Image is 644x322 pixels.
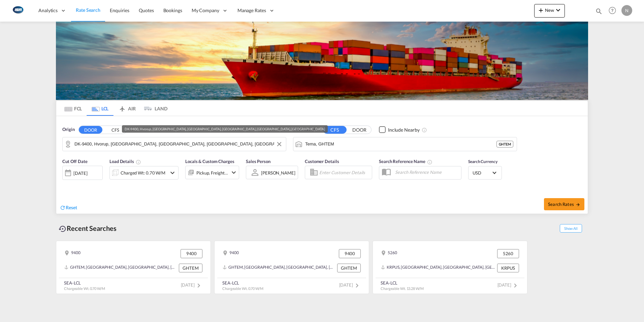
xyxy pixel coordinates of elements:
input: Search Reference Name [392,167,461,177]
md-icon: icon-magnify [595,7,603,15]
recent-search-card: 9400 9400GHTEM, [GEOGRAPHIC_DATA], [GEOGRAPHIC_DATA], [GEOGRAPHIC_DATA], [GEOGRAPHIC_DATA] GHTEMS... [214,241,369,294]
div: Charged Wt: 0.70 W/Micon-chevron-down [109,166,179,180]
span: Show All [560,224,582,233]
span: Search Reference Name [379,159,432,164]
span: New [537,7,562,13]
md-icon: icon-plus 400-fg [537,6,545,14]
div: icon-magnify [595,7,603,18]
md-icon: icon-airplane [118,105,126,110]
md-icon: Your search will be saved by the below given name [427,159,432,165]
div: Recent Searches [56,221,119,236]
div: GHTEM, Tema, Ghana, Western Africa, Africa [223,264,335,272]
div: [DATE] [62,166,103,180]
div: GHTEM [337,264,361,272]
span: Chargeable Wt. 0.70 W/M [64,286,105,291]
md-icon: icon-chevron-right [195,281,203,290]
md-select: Select Currency: $ USDUnited States Dollar [472,168,498,178]
span: Help [607,5,618,16]
span: Reset [66,205,77,210]
button: CFS [103,126,127,134]
div: 5260 [497,249,519,258]
recent-search-card: 5260 5260KRPUS, [GEOGRAPHIC_DATA], [GEOGRAPHIC_DATA], [GEOGRAPHIC_DATA], [GEOGRAPHIC_DATA] & [GEO... [373,241,527,294]
md-tab-item: AIR [114,101,140,116]
span: Rate Search [76,7,100,13]
span: Chargeable Wt. 0.70 W/M [222,286,263,291]
md-select: Sales Person: Nicolai Seidler [260,168,296,178]
span: Manage Rates [237,7,266,14]
div: Origin DOOR CFS DK-9400, Hvorup, Lindholm, Noerresundby, Sulsted, Vadum, VodskovDestination CFS D... [56,116,588,214]
md-input-container: DK-9400, Hvorup, Lindholm, Noerresundby, Sulsted, Vadum, Vodskov [63,137,286,151]
span: Locals & Custom Charges [185,159,234,164]
md-icon: icon-chevron-down [230,168,238,177]
div: KRPUS, Busan, Korea, Republic of, Greater China & Far East Asia, Asia Pacific [381,264,495,272]
input: Enter Customer Details [319,167,370,178]
button: DOOR [348,126,371,134]
div: Pickup Freight Origin Destinationicon-chevron-down [185,166,239,179]
span: Search Rates [548,202,580,207]
div: 9400 [64,249,80,258]
md-icon: icon-chevron-right [353,281,361,290]
div: SEA-LCL [222,280,263,286]
span: Cut Off Date [62,159,88,164]
span: Sales Person [246,159,270,164]
md-icon: Unchecked: Ignores neighbouring ports when fetching rates.Checked : Includes neighbouring ports w... [422,127,427,133]
div: N [621,5,632,16]
md-icon: icon-refresh [60,205,66,211]
md-icon: icon-chevron-down [554,6,562,14]
div: Include Nearby [388,127,420,133]
div: GHTEM [496,141,513,147]
div: 5260 [381,249,397,258]
div: Help [607,5,621,17]
span: [DATE] [497,282,519,288]
div: icon-refreshReset [60,204,77,212]
md-icon: icon-arrow-right [576,202,580,207]
span: Load Details [109,159,141,164]
img: 1aa151c0c08011ec8d6f413816f9a227.png [10,3,25,18]
md-tab-item: LCL [87,101,114,116]
span: Analytics [38,7,58,14]
div: DK-9400, Hvorup, [GEOGRAPHIC_DATA], [GEOGRAPHIC_DATA], [GEOGRAPHIC_DATA], [GEOGRAPHIC_DATA], [GEO... [125,125,325,133]
div: GHTEM, Tema, Ghana, Western Africa, Africa [64,264,177,272]
div: SEA-LCL [64,280,105,286]
img: LCL+%26+FCL+BACKGROUND.png [56,22,588,100]
div: SEA-LCL [381,280,424,286]
span: Customer Details [305,159,339,164]
div: 9400 [181,249,202,258]
md-pagination-wrapper: Use the left and right arrow keys to navigate between tabs [60,101,167,116]
button: DOOR [79,126,102,134]
div: [DATE] [73,170,87,176]
md-icon: icon-chevron-right [511,281,519,290]
div: GHTEM [179,264,202,272]
input: Search by Port [305,139,496,149]
div: 9400 [223,249,239,258]
span: Bookings [163,7,182,13]
div: 9400 [339,249,361,258]
span: Enquiries [110,7,129,13]
input: Search by Door [74,139,283,149]
span: [DATE] [339,282,361,288]
md-icon: icon-chevron-down [168,169,176,177]
span: Search Currency [468,159,497,164]
div: Charged Wt: 0.70 W/M [121,168,165,178]
button: CFS [323,126,347,134]
span: USD [473,170,491,176]
span: Quotes [139,7,154,13]
recent-search-card: 9400 9400GHTEM, [GEOGRAPHIC_DATA], [GEOGRAPHIC_DATA], [GEOGRAPHIC_DATA], [GEOGRAPHIC_DATA] GHTEMS... [56,241,211,294]
md-icon: icon-backup-restore [59,225,67,233]
button: Clear Input [274,139,284,149]
md-icon: Chargeable Weight [136,159,141,165]
span: My Company [192,7,219,14]
div: Pickup Freight Origin Destination [196,168,228,178]
div: [PERSON_NAME] [261,170,295,176]
md-tab-item: LAND [140,101,167,116]
md-datepicker: Select [62,179,67,188]
span: Chargeable Wt. 13.28 W/M [381,286,424,291]
md-tab-item: FCL [60,101,87,116]
span: [DATE] [181,282,203,288]
span: Origin [62,126,74,133]
div: KRPUS [497,264,519,272]
md-checkbox: Checkbox No Ink [379,126,420,133]
md-input-container: Tema, GHTEM [293,137,517,151]
button: icon-plus 400-fgNewicon-chevron-down [534,4,565,18]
